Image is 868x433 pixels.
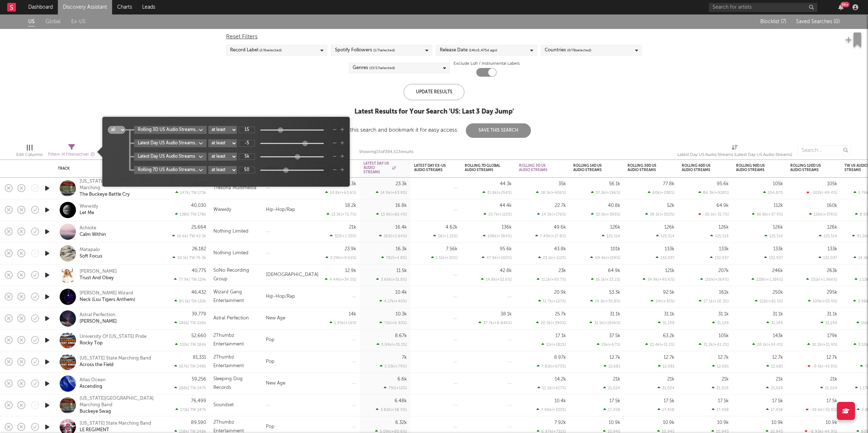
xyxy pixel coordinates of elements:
div: 56.1k [609,182,620,186]
div: 37.2k ( +196 % ) [591,190,620,195]
span: ( 7 ) [781,19,786,24]
div: 143k [773,334,783,338]
div: Nothing Limited [213,227,248,236]
div: 12,681 [604,364,620,369]
div: 11.1k ( +93.7 % ) [537,277,566,282]
div: 14.2k [555,377,566,382]
div: 132k | TW: 184k [166,342,206,347]
div: Rolling 7D US Audio Streams WoW % Change [138,167,199,173]
span: ( 2 / 6 selected) [259,46,282,55]
div: 12.7k [826,355,837,360]
div: Latest Day US Audio Streams [138,153,199,160]
a: Astral Perfection [80,312,115,318]
div: 1.95k ( +14 % ) [329,320,356,325]
div: 13.9k ( +82.4 % ) [376,212,407,217]
div: 228k ( +1.28k % ) [752,277,783,282]
div: 8.97k [554,355,566,360]
div: Update Results [404,84,464,100]
div: 10.4k [395,290,407,295]
div: Edit Columns [16,150,43,159]
div: 12.7k [772,355,783,360]
div: 21.4k ( +51.1 % ) [645,342,675,347]
div: Latest Results for Your Search ' US: Last 3 Day Jump ' [337,107,531,116]
div: 31,149 [766,320,783,325]
div: 40,775 [192,268,206,273]
input: Search... [797,145,852,156]
div: Rolling 14D US Audio Streams [573,164,609,172]
div: 31.2k ( +42.2 % ) [699,342,729,347]
div: 6.6k [397,377,407,382]
div: 46,432 [191,290,206,295]
div: 7.49k ( +17.8 % ) [535,234,566,238]
a: [PERSON_NAME] [80,268,117,275]
div: -30.1k ( -31.7 % ) [698,212,729,217]
div: 25.7k [555,312,566,317]
div: 133k [773,247,783,251]
div: 18.2k [345,203,356,208]
div: Calm Within [80,232,106,238]
div: 21k [830,377,837,382]
div: 125,514 [602,234,620,238]
div: 43.8k [554,247,566,251]
div: Rolling 3D US Audio Streams [519,164,555,172]
div: 246k [772,268,783,273]
div: 133k [827,247,837,251]
div: 179k [827,334,837,338]
div: 263k [827,268,837,273]
div: Hip-Hop/Rap [262,199,309,221]
div: New Age [262,308,309,330]
div: SoNo Recording Group [213,266,259,284]
div: 19.1k ( +55.8 % ) [590,299,620,303]
div: 81,331 [193,355,206,360]
div: 269 ( +1.64 % ) [379,234,407,238]
div: 21,024 [603,386,620,390]
div: Latest Day Ex-US Audio Streams [414,164,447,172]
a: [PERSON_NAME] [80,318,117,325]
div: 56 ( +1.21 % ) [433,234,458,238]
div: Sleeping Dog Records [213,375,259,392]
div: Atlas Ocean [80,377,106,383]
div: 108k ( +384 % ) [483,234,512,238]
div: 126k [773,225,783,230]
div: Nothing Limited [213,249,248,258]
div: 125,514 [819,234,837,238]
div: 3.04k ( +35.1 % ) [376,342,407,347]
div: 2.29k ( +9.61 % ) [325,255,356,260]
div: 104,870 [763,190,783,195]
div: 31.1k [773,312,783,317]
button: Saved Searches (0) [794,19,840,25]
span: ( 0 ) [834,19,840,24]
div: 20.5k ( +390 % ) [536,320,566,325]
div: 31.1k [718,312,729,317]
div: 160k [827,203,837,208]
div: Release Date [440,46,497,55]
div: Latest Day US Audio Streams DoD % Change [138,140,199,147]
div: 2Thumbz Entertainment [213,353,259,370]
div: 716 ( +6.93 % ) [379,320,407,325]
div: University Of [US_STATE] Pride [80,334,146,340]
div: 188k | TW: 247k [166,386,206,390]
div: 86.3k ( +928 % ) [698,190,729,195]
div: 31.1k [610,312,620,317]
a: Buckeye Swag [80,408,111,415]
a: The Buckeye Battle Cry [80,191,130,198]
div: 2Thumbz Entertainment [213,331,259,349]
div: 30.8k ( +37.9 % ) [752,212,783,217]
div: Latest Day US Audio Streams (Latest Day US Audio Streams) [677,150,792,159]
div: [US_STATE][GEOGRAPHIC_DATA] Marching [80,178,157,191]
span: ( 0 / 78 selected) [567,46,591,55]
div: 44.3k [500,182,512,186]
div: 14k [349,312,356,317]
div: 27.1k ( +20.3 % ) [699,299,729,303]
div: 105k [773,182,783,186]
div: 136k [502,225,512,230]
a: [PERSON_NAME] Wizard [80,290,133,297]
div: 150k ( +264 % ) [700,277,729,282]
div: 10.3k [396,312,407,317]
div: 1.51k ( +20 % ) [431,255,458,260]
div: 7.56k [446,247,458,251]
div: 126k [827,225,837,230]
span: ( 4 filters active) [61,153,89,157]
div: 77.9k | TW: 119k [166,277,206,282]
